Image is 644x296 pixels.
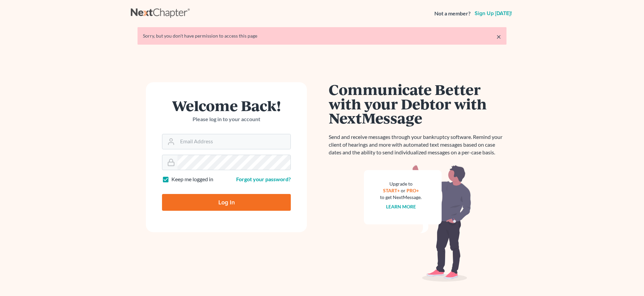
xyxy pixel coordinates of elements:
a: × [496,33,501,41]
h1: Communicate Better with your Debtor with NextMessage [329,82,506,125]
a: Learn more [386,204,416,209]
label: Keep me logged in [171,176,213,183]
a: START+ [383,188,400,193]
input: Email Address [177,134,290,149]
a: Forgot your password? [236,176,291,182]
strong: Not a member? [434,10,471,17]
h1: Welcome Back! [162,98,291,113]
input: Log In [162,194,291,211]
p: Send and receive messages through your bankruptcy software. Remind your client of hearings and mo... [329,133,506,156]
div: Sorry, but you don't have permission to access this page [143,33,501,39]
img: nextmessage_bg-59042aed3d76b12b5cd301f8e5b87938c9018125f34e5fa2b7a6b67550977c72.svg [364,164,471,282]
p: Please log in to your account [162,115,291,123]
a: PRO+ [407,188,419,193]
div: to get NextMessage. [380,194,422,201]
span: or [401,188,406,193]
a: Sign up [DATE]! [473,11,513,16]
div: Upgrade to [380,181,422,187]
